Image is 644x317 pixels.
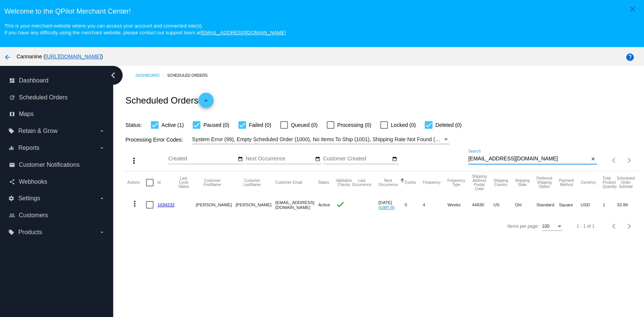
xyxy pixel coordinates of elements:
[157,180,160,185] button: Change sorting for Id
[515,178,530,187] button: Change sorting for ShippingState
[493,194,515,216] mat-cell: US
[626,53,635,62] mat-icon: help
[423,180,440,185] button: Change sorting for Frequency
[203,120,229,130] span: Paused (0)
[8,145,14,151] i: equalizer
[8,195,14,201] i: settings
[607,153,622,168] button: Previous page
[9,78,15,84] i: dashboard
[129,156,138,165] mat-icon: more_vert
[168,156,236,162] input: Created
[559,194,580,216] mat-cell: Square
[9,179,15,185] i: share
[161,120,184,130] span: Active (1)
[9,108,105,120] a: map Maps
[235,194,275,216] mat-cell: [PERSON_NAME]
[99,145,105,151] i: arrow_drop_down
[447,194,472,216] mat-cell: Weeks
[536,176,552,189] button: Change sorting for PreferredShippingOption
[8,229,14,235] i: local_offer
[8,128,14,134] i: local_offer
[196,178,229,187] button: Change sorting for CustomerFirstName
[235,178,268,187] button: Change sorting for CustomerLastName
[19,94,68,101] span: Scheduled Orders
[99,195,105,201] i: arrow_drop_down
[9,162,15,168] i: email
[18,195,40,202] span: Settings
[9,212,15,218] i: people_outline
[18,145,39,151] span: Reports
[45,53,101,59] a: [URL][DOMAIN_NAME]
[9,111,15,117] i: map
[196,194,235,216] mat-cell: [PERSON_NAME]
[404,194,423,216] mat-cell: 0
[336,200,345,209] mat-icon: check
[507,224,539,229] div: Items per page:
[9,209,105,221] a: people_outline Customers
[581,180,596,185] button: Change sorting for CurrencyIso
[9,91,105,104] a: update Scheduled Orders
[130,199,139,208] mat-icon: more_vert
[318,180,329,185] button: Change sorting for Status
[249,120,271,130] span: Failed (0)
[291,120,318,130] span: Queued (0)
[323,156,391,162] input: Customer Created
[607,219,622,234] button: Previous page
[447,178,465,187] button: Change sorting for FrequencyType
[167,70,214,81] a: Scheduled Orders
[472,194,493,216] mat-cell: 44830
[19,111,34,117] span: Maps
[107,69,119,81] i: chevron_left
[125,137,183,143] span: Processing Error Codes:
[201,30,286,35] a: [EMAIL_ADDRESS][DOMAIN_NAME]
[135,70,167,81] a: Dashboard
[18,229,42,236] span: Products
[392,156,397,162] mat-icon: date_range
[318,202,330,207] span: Active
[472,174,487,191] button: Change sorting for ShippingPostcode
[9,75,105,87] a: dashboard Dashboard
[536,194,559,216] mat-cell: Standard
[18,128,57,134] span: Retain & Grow
[17,53,103,59] span: Cannanine ( )
[352,178,372,187] button: Change sorting for LastOccurrenceUtc
[19,178,47,185] span: Webhooks
[559,178,573,187] button: Change sorting for PaymentMethod.Type
[192,135,449,144] mat-select: Filter by Processing Error Codes
[581,194,603,216] mat-cell: USD
[19,162,80,168] span: Customer Notifications
[9,159,105,171] a: email Customer Notifications
[589,155,597,163] button: Clear
[628,5,637,14] mat-icon: close
[9,176,105,188] a: share Webhooks
[125,93,213,108] h2: Scheduled Orders
[99,229,105,235] i: arrow_drop_down
[315,156,320,162] mat-icon: date_range
[542,224,549,229] span: 100
[603,171,616,194] mat-header-cell: Total Product Quantity
[336,171,352,194] mat-header-cell: Validation Checks
[542,224,563,229] mat-select: Items per page:
[275,194,318,216] mat-cell: [EMAIL_ADDRESS][DOMAIN_NAME]
[617,194,641,216] mat-cell: 33.99
[337,120,371,130] span: Processing (0)
[157,202,174,207] a: 1034232
[125,122,142,128] span: Status:
[391,120,416,130] span: Locked (0)
[275,180,302,185] button: Change sorting for CustomerEmail
[201,98,211,107] mat-icon: add
[378,194,405,216] mat-cell: [DATE]
[246,156,314,162] input: Next Occurrence
[404,180,416,185] button: Change sorting for Cycles
[19,77,48,84] span: Dashboard
[617,176,635,189] button: Change sorting for Subtotal
[3,53,12,62] mat-icon: arrow_back
[423,194,447,216] mat-cell: 4
[435,120,461,130] span: Deleted (0)
[4,7,639,15] h3: Welcome to the QPilot Merchant Center!
[378,178,398,187] button: Change sorting for NextOccurrenceUtc
[19,212,48,219] span: Customers
[99,128,105,134] i: arrow_drop_down
[4,23,286,35] small: This is your merchant website where you can access your account and connected site(s). If you hav...
[127,171,146,194] mat-header-cell: Actions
